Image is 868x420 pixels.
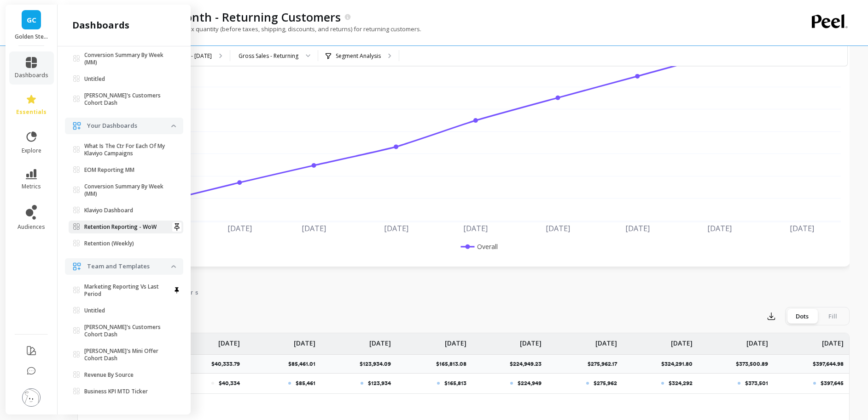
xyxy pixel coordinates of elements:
p: [DATE] [595,333,617,348]
p: [PERSON_NAME]'s Mini Offer Cohort Dash [84,347,171,362]
img: down caret icon [171,125,176,127]
p: $165,813 [444,380,466,387]
p: Klaviyo Dashboard [84,207,133,214]
div: Gross Sales - Returning [239,51,298,60]
p: Marketing Reporting Vs Last Period [84,283,171,298]
p: $397,644.98 [813,360,849,368]
img: navigation item icon [72,262,82,271]
p: $275,962.17 [588,360,623,368]
div: Dots [787,309,817,324]
p: $165,813.08 [436,360,472,368]
p: Retention Reporting - WoW [84,223,157,231]
p: Segment Analysis [336,52,381,60]
p: $373,500.89 [736,360,774,368]
p: Revenue By Source [84,371,134,379]
p: Business KPI MTD Ticker [84,388,148,395]
nav: Tabs [77,280,850,301]
p: Untitled [84,75,105,83]
img: down caret icon [171,265,176,268]
p: $123,934.09 [360,360,396,368]
p: $275,962 [594,380,617,387]
span: audiences [17,223,45,231]
p: $85,461 [296,380,315,387]
p: [DATE] [294,333,315,348]
p: [PERSON_NAME]'s Customers Cohort Dash [84,324,171,338]
p: [DATE] [671,333,693,348]
div: Fill [817,309,848,324]
p: Sum of gross sales = product price x quantity (before taxes, shipping, discounts, and returns) fo... [77,25,421,33]
p: [DATE] [822,333,844,348]
p: $397,645 [821,380,844,387]
p: $324,292 [669,380,693,387]
p: [DATE] [369,333,391,348]
p: $324,291.80 [661,360,698,368]
span: explore [22,147,41,154]
p: $40,333.79 [211,360,245,368]
p: [DATE] [218,333,240,348]
p: Conversion Summary By Week (MM) [84,183,171,198]
p: EOM Reporting MM [84,166,134,174]
p: Untitled [84,307,105,314]
p: Conversion Summary By Week (MM) [84,51,171,66]
img: profile picture [22,388,41,407]
p: Gross Sales by Month - Returning Customers [93,9,341,25]
p: [DATE] [520,333,542,348]
p: $123,934 [368,380,391,387]
p: $224,949.23 [510,360,547,368]
p: $85,461.01 [288,360,321,368]
span: essentials [16,108,47,116]
h2: dashboards [72,19,129,32]
span: metrics [22,183,41,190]
p: $373,501 [745,380,768,387]
p: [DATE] [746,333,768,348]
p: What Is The Ctr For Each Of My Klaviyo Campaigns [84,142,171,157]
p: Team and Templates [87,262,171,271]
p: Retention (Weekly) [84,240,134,247]
img: navigation item icon [72,121,82,131]
p: $40,334 [219,380,240,387]
p: Golden Steer Steak Company [15,33,48,40]
p: $224,949 [518,380,542,387]
span: GC [27,15,36,25]
p: [PERSON_NAME]'s Customers Cohort Dash [84,92,171,107]
p: [DATE] [445,333,466,348]
span: dashboards [15,72,48,79]
p: Your Dashboards [87,121,171,131]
